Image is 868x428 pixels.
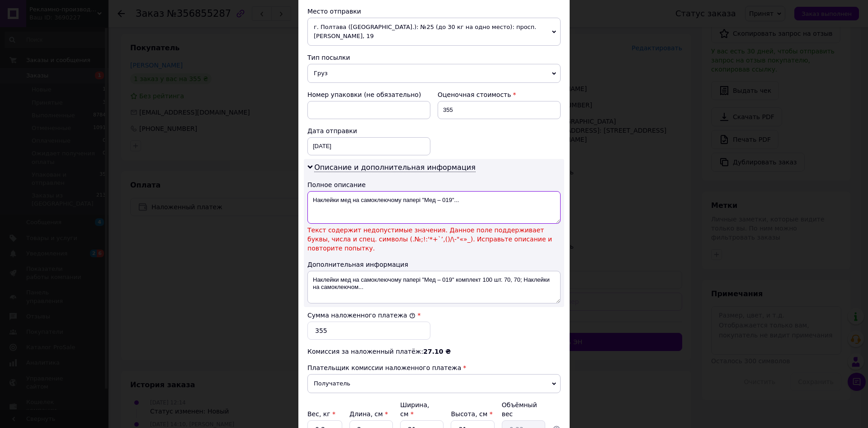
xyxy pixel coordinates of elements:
[307,260,561,269] div: Дополнительная информация
[307,410,335,418] label: Вес, кг
[307,64,561,83] span: Груз
[307,374,561,393] span: Получатель
[349,410,388,418] label: Длина, см
[438,90,561,99] div: Оценочная стоимость
[502,400,545,418] div: Объёмный вес
[307,226,561,253] span: Текст содержит недопустимые значения. Данное поле поддерживает буквы, числа и спец. символы (.№;!...
[423,348,451,355] span: 27.10 ₴
[307,126,430,135] div: Дата отправки
[307,8,361,15] span: Место отправки
[307,312,415,319] label: Сумма наложенного платежа
[307,271,561,303] textarea: Наклейки мед на самоклеючому папері "Мед – 019" комплект 100 шт. 70, 70; Наклейки на самоклеючом...
[307,180,561,189] div: Полное описание
[307,90,430,99] div: Номер упаковки (не обязательно)
[307,18,561,46] span: г. Полтава ([GEOGRAPHIC_DATA].): №25 (до 30 кг на одно место): просп. [PERSON_NAME], 19
[307,191,561,224] textarea: Наклейки мед на самоклеючому папері "Мед – 019"...
[314,163,476,172] span: Описание и дополнительная информация
[307,347,561,356] div: Комиссия за наложенный платёж:
[400,401,429,418] label: Ширина, см
[451,410,492,418] label: Высота, см
[307,364,461,371] span: Плательщик комиссии наложенного платежа
[307,54,350,61] span: Тип посылки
